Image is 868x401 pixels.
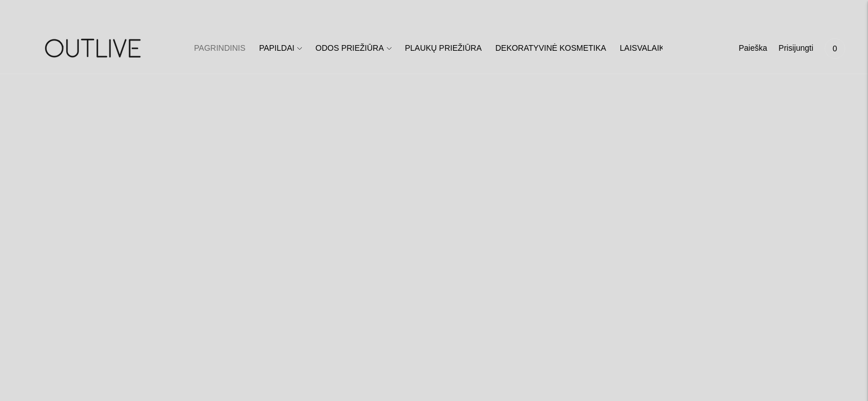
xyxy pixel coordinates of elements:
[825,36,845,61] a: 0
[738,36,767,61] a: Paieška
[23,29,165,68] img: OUTLIVE
[495,36,606,61] a: DEKORATYVINĖ KOSMETIKA
[778,36,813,61] a: Prisijungti
[194,36,245,61] a: PAGRINDINIS
[827,40,843,56] span: 0
[259,36,302,61] a: PAPILDAI
[316,36,391,61] a: ODOS PRIEŽIŪRA
[620,36,682,61] a: LAISVALAIKIUI
[405,36,482,61] a: PLAUKŲ PRIEŽIŪRA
